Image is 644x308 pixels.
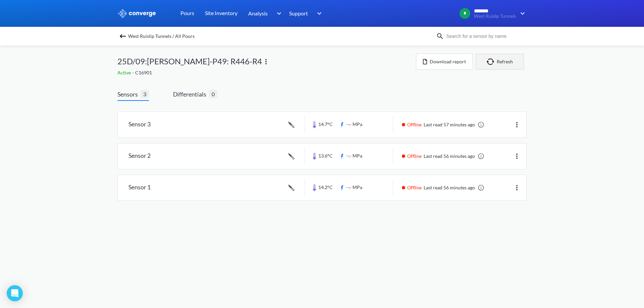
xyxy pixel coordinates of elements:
span: 0 [209,90,217,98]
button: Refresh [476,54,524,70]
img: downArrow.svg [516,9,527,17]
img: more.svg [513,184,521,192]
img: logo_ewhite.svg [117,9,156,18]
span: - [132,70,135,75]
span: Sensors [117,89,141,99]
div: C16901 [117,69,416,76]
span: Differentials [173,89,209,99]
input: Search for a sensor by name [444,33,525,40]
span: Active [117,70,132,75]
button: Download report [416,54,473,70]
span: West Ruislip Tunnels [474,14,516,19]
img: icon-file.svg [423,59,427,64]
img: more.svg [513,121,521,129]
div: Open Intercom Messenger [7,285,23,301]
img: downArrow.svg [313,9,323,17]
img: backspace.svg [119,32,127,40]
img: icon-search.svg [436,32,444,40]
img: more.svg [262,58,270,66]
span: West Ruislip Tunnels / All Pours [128,32,195,41]
span: Analysis [248,9,268,17]
img: downArrow.svg [272,9,283,17]
span: Support [289,9,308,17]
img: icon-refresh.svg [487,58,497,65]
img: more.svg [513,152,521,160]
span: 3 [141,90,149,98]
span: 25D/09:[PERSON_NAME]-P49: R446-R4 [117,55,262,68]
